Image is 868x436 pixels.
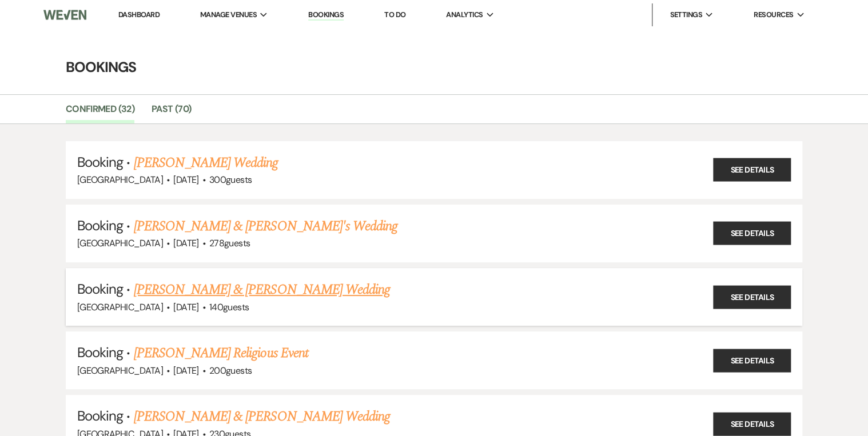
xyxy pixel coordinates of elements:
[713,222,791,245] a: See Details
[173,365,198,377] span: [DATE]
[134,406,390,427] a: [PERSON_NAME] & [PERSON_NAME] Wedding
[77,217,123,234] span: Booking
[209,174,252,186] span: 300 guests
[134,343,308,363] a: [PERSON_NAME] Religious Event
[308,10,344,21] a: Bookings
[152,102,191,123] a: Past (70)
[173,174,198,186] span: [DATE]
[173,301,198,313] span: [DATE]
[670,9,702,21] span: Settings
[209,365,252,377] span: 200 guests
[200,9,257,21] span: Manage Venues
[134,216,398,237] a: [PERSON_NAME] & [PERSON_NAME]'s Wedding
[77,343,123,361] span: Booking
[713,285,791,309] a: See Details
[77,301,163,313] span: [GEOGRAPHIC_DATA]
[77,237,163,249] span: [GEOGRAPHIC_DATA]
[77,153,123,171] span: Booking
[134,279,390,300] a: [PERSON_NAME] & [PERSON_NAME] Wedding
[446,9,483,21] span: Analytics
[77,407,123,425] span: Booking
[77,174,163,186] span: [GEOGRAPHIC_DATA]
[134,153,278,173] a: [PERSON_NAME] Wedding
[77,280,123,298] span: Booking
[22,57,846,77] h4: Bookings
[384,10,405,19] a: To Do
[713,412,791,435] a: See Details
[754,9,793,21] span: Resources
[118,10,160,19] a: Dashboard
[713,349,791,372] a: See Details
[209,301,249,313] span: 140 guests
[209,237,250,249] span: 278 guests
[43,3,86,27] img: Weven Logo
[77,365,163,377] span: [GEOGRAPHIC_DATA]
[713,158,791,182] a: See Details
[66,102,134,123] a: Confirmed (32)
[173,237,198,249] span: [DATE]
